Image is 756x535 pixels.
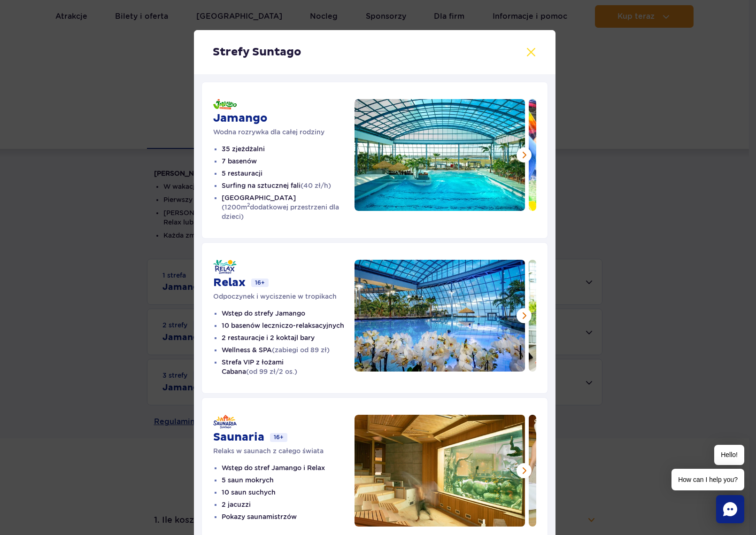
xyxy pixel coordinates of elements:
span: 16+ [251,279,269,287]
p: Wodna rozrywka dla całej rodziny [213,127,355,137]
img: Jamango - Water Jungle [213,99,237,109]
li: Wstęp do stref Jamango i Relax [222,463,355,473]
span: How can I help you? [671,469,744,490]
li: [GEOGRAPHIC_DATA] [222,193,355,221]
p: Odpoczynek i wyciszenie w tropikach [213,292,355,301]
sup: 2 [247,202,250,208]
h3: Relax [213,276,246,290]
li: 10 saun suchych [222,488,355,497]
li: Surfing na sztucznej fali [222,181,355,190]
h2: Strefy Suntago [213,45,537,59]
li: Strefa VIP z łożami Cabana [222,357,355,376]
span: (1200m dodatkowej przestrzeni dla dzieci) [222,203,339,220]
li: 5 saun mokrych [222,475,355,485]
span: (zabiegi od 89 zł) [272,346,330,354]
img: Pokaz saunamistrza z akwarium w tle [355,415,525,527]
img: Kryty basen otoczony białymi orchideami i palmami, z widokiem na niebo o zmierzchu [355,260,525,372]
span: (od 99 zł/2 os.) [246,368,297,375]
li: Wellness & SPA [222,345,355,355]
h3: Jamango [213,111,355,125]
img: Przestronny kryty basen z falą, otoczony palmami [355,99,525,211]
li: 5 restauracji [222,169,355,178]
span: Hello! [714,445,744,465]
span: 16+ [270,433,287,442]
li: Wstęp do strefy Jamango [222,309,355,318]
li: 7 basenów [222,156,355,166]
li: 35 zjeżdżalni [222,144,355,154]
div: Chat [716,495,744,523]
li: Pokazy saunamistrzów [222,512,355,521]
img: Saunaria - Suntago [213,415,237,428]
li: 10 basenów leczniczo-relaksacyjnych [222,321,355,330]
li: 2 restauracje i 2 koktajl bary [222,333,355,342]
h3: Saunaria [213,430,264,444]
span: (40 zł/h) [301,182,331,189]
li: 2 jacuzzi [222,500,355,509]
img: Relax - Suntago [213,260,237,274]
p: Relaks w saunach z całego świata [213,446,355,456]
